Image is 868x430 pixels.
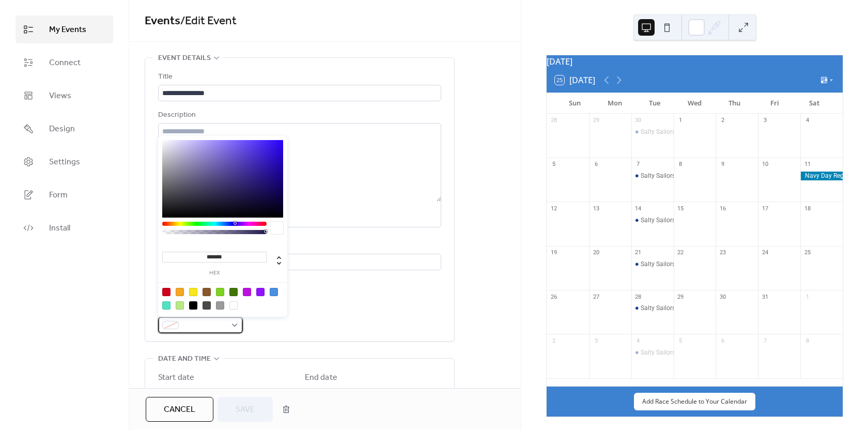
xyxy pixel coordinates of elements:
div: #417505 [229,288,238,296]
div: 21 [634,249,642,257]
div: #000000 [189,301,197,310]
div: 26 [550,293,557,301]
div: 3 [592,337,600,345]
label: hex [162,270,267,276]
div: 4 [634,337,642,345]
div: 28 [634,293,642,301]
div: 12 [550,205,557,212]
div: 2 [719,117,726,125]
div: 2 [550,337,557,345]
div: 1 [803,293,811,301]
div: 4 [803,117,811,125]
div: 10 [761,161,769,168]
span: Views [49,90,71,102]
a: Form [16,181,113,209]
span: Settings [49,156,80,168]
div: 25 [803,249,811,257]
div: 7 [634,161,642,168]
div: Salty Sailors Pursuit Race [631,304,674,313]
div: Sat [795,93,834,114]
div: #4A4A4A [203,301,211,310]
div: Salty Sailors Pursuit Race [631,128,674,136]
div: 9 [719,161,726,168]
div: #50E3C2 [162,301,171,310]
span: Event details [158,52,211,65]
div: 23 [719,249,726,257]
a: My Events [16,16,113,43]
div: 5 [550,161,557,168]
button: Cancel [146,397,213,422]
span: / Edit Event [180,10,237,33]
div: 6 [592,161,600,168]
div: Salty Sailors Pursuit Race [641,260,712,269]
div: Salty Sailors Pursuit Race [641,172,712,180]
span: Connect [49,57,81,69]
div: Thu [715,93,754,114]
div: Fri [754,93,794,114]
div: #BD10E0 [243,288,251,296]
span: Install [49,222,70,235]
div: [DATE] [547,55,843,68]
span: Cancel [164,404,195,416]
div: 20 [592,249,600,257]
div: End date [305,372,337,384]
div: #4A90E2 [270,288,278,296]
div: 8 [677,161,685,168]
div: #F8E71C [189,288,197,296]
div: Salty Sailors Pursuit Race [631,172,674,180]
div: 3 [761,117,769,125]
a: Connect [16,49,113,76]
div: 29 [677,293,685,301]
div: Mon [595,93,634,114]
div: Salty Sailors Pursuit Race [631,216,674,225]
a: Install [16,214,113,242]
span: Design [49,123,75,135]
div: 17 [761,205,769,212]
div: Salty Sailors Pursuit Race [631,260,674,269]
div: #8B572A [203,288,211,296]
div: Title [158,71,439,83]
span: Date [305,386,320,398]
div: #B8E986 [176,301,184,310]
div: #FFFFFF [229,301,238,310]
a: Events [145,10,180,33]
div: 24 [761,249,769,257]
div: Location [158,240,439,252]
div: Salty Sailors Pursuit Race [641,128,712,136]
a: Settings [16,148,113,176]
div: Salty Sailors Pursuit Race [641,348,712,357]
div: 28 [550,117,557,125]
div: Start date [158,372,194,384]
div: Salty Sailors Pursuit Race [641,304,712,313]
div: #9013FE [256,288,265,296]
div: 30 [719,293,726,301]
div: #F5A623 [176,288,184,296]
a: Design [16,115,113,143]
div: 22 [677,249,685,257]
a: Views [16,82,113,110]
div: #D0021B [162,288,171,296]
div: Wed [675,93,715,114]
div: #7ED321 [216,288,224,296]
div: 19 [550,249,557,257]
div: 30 [634,117,642,125]
span: Date and time [158,353,211,365]
span: Date [158,386,174,398]
span: Time [379,386,396,398]
div: 1 [677,117,685,125]
div: Salty Sailors Pursuit Race [631,348,674,357]
div: 14 [634,205,642,212]
div: 8 [803,337,811,345]
button: Add Race Schedule to Your Calendar [634,393,755,410]
div: 18 [803,205,811,212]
div: Salty Sailors Pursuit Race [641,216,712,225]
div: 15 [677,205,685,212]
div: Description [158,109,439,121]
div: 13 [592,205,600,212]
div: 29 [592,117,600,125]
div: 31 [761,293,769,301]
div: Tue [635,93,675,114]
div: 16 [719,205,726,212]
div: #9B9B9B [216,301,224,310]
